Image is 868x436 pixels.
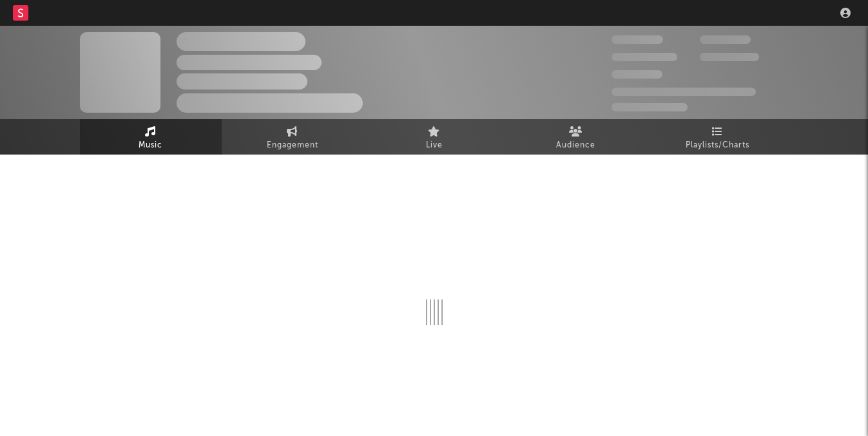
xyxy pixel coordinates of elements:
[700,53,759,61] span: 1,000,000
[612,103,688,111] span: Jump Score: 85.0
[267,138,318,153] span: Engagement
[612,35,663,44] span: 300,000
[612,70,662,79] span: 100,000
[700,35,751,44] span: 100,000
[222,119,363,155] a: Engagement
[612,53,677,61] span: 50,000,000
[363,119,505,155] a: Live
[139,138,162,153] span: Music
[686,138,749,153] span: Playlists/Charts
[612,88,756,96] span: 50,000,000 Monthly Listeners
[647,119,789,155] a: Playlists/Charts
[426,138,443,153] span: Live
[556,138,595,153] span: Audience
[505,119,647,155] a: Audience
[80,119,222,155] a: Music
